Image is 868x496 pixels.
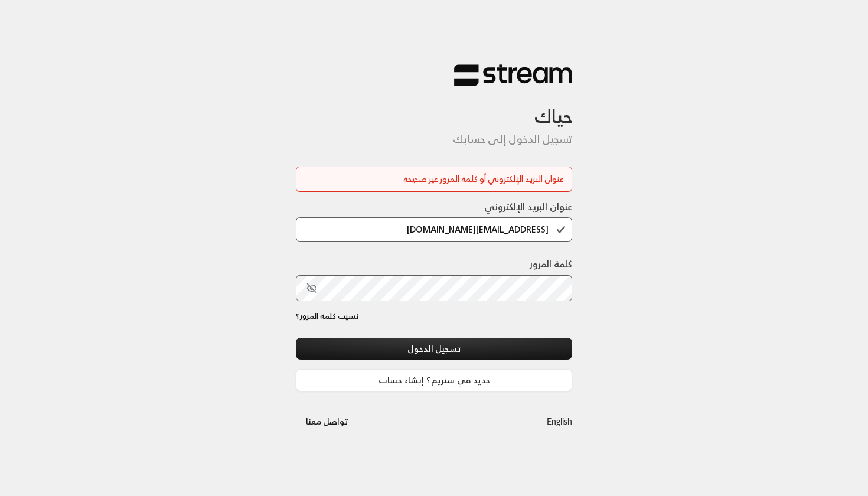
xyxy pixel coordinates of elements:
[296,87,572,128] h3: حياك
[296,369,572,391] a: جديد في ستريم؟ إنشاء حساب
[547,410,572,432] a: English
[304,173,564,185] div: عنوان البريد الإلكتروني أو كلمة المرور غير صحيحة
[296,338,572,360] button: تسجيل الدخول
[296,133,572,146] h5: تسجيل الدخول إلى حسابك
[530,257,572,271] label: كلمة المرور
[302,278,322,298] button: toggle password visibility
[296,217,572,242] input: اكتب بريدك الإلكتروني هنا
[454,64,572,87] img: Stream Logo
[296,311,358,322] a: نسيت كلمة المرور؟
[296,410,358,432] button: تواصل معنا
[484,200,572,214] label: عنوان البريد الإلكتروني
[296,414,358,429] a: تواصل معنا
